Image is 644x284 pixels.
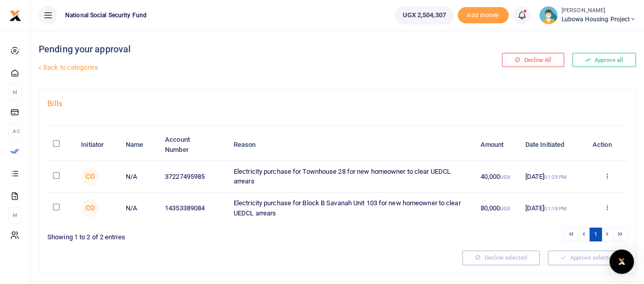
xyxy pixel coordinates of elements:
[544,206,567,211] small: 01:19 PM
[500,206,510,211] small: UGX
[159,193,228,224] td: 14353389084
[562,15,636,24] span: Lubowa Housing Project
[81,167,99,185] span: Collins Oduka
[120,193,159,224] td: N/A
[75,129,120,161] th: Initiator: activate to sort column ascending
[395,6,453,24] a: UGX 2,504,307
[562,7,636,15] small: [PERSON_NAME]
[36,59,434,76] a: Back to categories
[519,161,586,193] td: [DATE]
[228,193,475,224] td: Electricity purchase for Block B Savanah Unit 103 for new homeowner to clear UEDCL arrears
[474,161,519,193] td: 40,000
[61,11,151,20] span: National Social Security Fund
[8,207,22,224] li: M
[474,193,519,224] td: 80,000
[502,53,564,67] button: Decline All
[159,129,228,161] th: Account Number: activate to sort column ascending
[539,6,557,24] img: profile-user
[402,10,445,20] span: UGX 2,504,307
[539,6,636,24] a: profile-user [PERSON_NAME] Lubowa Housing Project
[519,129,586,161] th: Date Initiated: activate to sort column ascending
[47,98,627,109] h4: Bills
[500,174,510,180] small: UGX
[120,129,159,161] th: Name: activate to sort column ascending
[8,84,22,101] li: M
[120,161,159,193] td: N/A
[47,129,75,161] th: : activate to sort column descending
[586,129,627,161] th: Action: activate to sort column ascending
[590,228,602,241] a: 1
[458,11,509,18] a: Add money
[519,193,586,224] td: [DATE]
[458,7,509,24] li: Toup your wallet
[228,129,475,161] th: Reason: activate to sort column ascending
[390,6,457,24] li: Wallet ballance
[47,227,333,242] div: Showing 1 to 2 of 2 entries
[9,11,21,19] a: logo-small logo-large logo-large
[544,174,567,180] small: 01:25 PM
[81,199,99,217] span: Collins Oduka
[458,7,509,24] span: Add money
[8,123,22,140] li: Ac
[159,161,228,193] td: 37227495985
[39,44,434,55] h4: Pending your approval
[474,129,519,161] th: Amount: activate to sort column ascending
[9,10,21,22] img: logo-small
[609,249,634,274] div: Open Intercom Messenger
[228,161,475,193] td: Electricity purchase for Townhouse 28 for new homeowner to clear UEDCL arrears
[572,53,636,67] button: Approve all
